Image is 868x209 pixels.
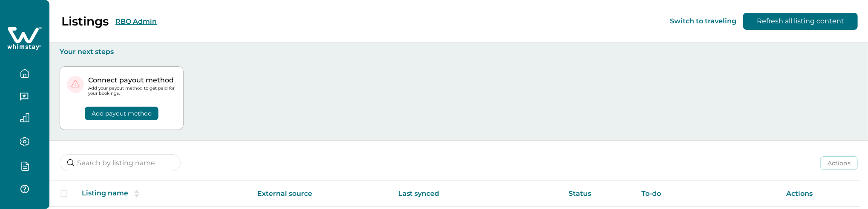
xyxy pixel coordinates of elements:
th: Status [562,181,635,207]
th: Last synced [391,181,562,207]
th: Listing name [75,181,250,207]
th: External source [250,181,391,207]
p: Your next steps [60,48,858,56]
th: Actions [780,181,860,207]
p: Listings [61,14,109,28]
button: Switch to traveling [670,17,736,25]
p: Add your payout method to get paid for your bookings. [88,86,176,96]
th: To-do [635,181,780,207]
input: Search by listing name [60,154,181,171]
button: Refresh all listing content [743,13,858,30]
button: sorting [128,189,145,198]
button: Actions [820,156,858,170]
p: Connect payout method [88,76,176,85]
button: RBO Admin [115,17,157,25]
button: Add payout method [85,107,158,120]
